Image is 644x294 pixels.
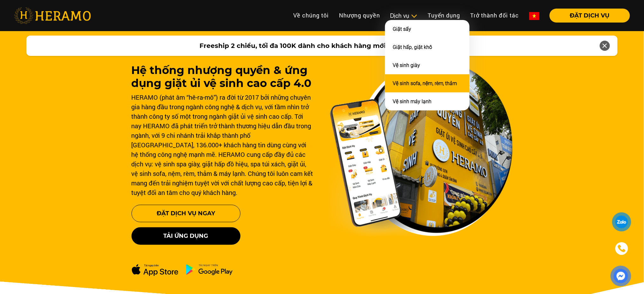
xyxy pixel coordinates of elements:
img: ch-dowload [186,264,233,275]
a: ĐẶT DỊCH VỤ [545,13,630,18]
div: HERAMO (phát âm “hê-ra-mô”) ra đời từ 2017 bởi những chuyên gia hàng đầu trong ngành công nghệ & ... [132,92,315,197]
button: ĐẶT DỊCH VỤ [550,9,630,23]
img: vn-flag.png [529,12,539,20]
img: apple-dowload [132,264,179,276]
a: Giặt sấy [393,26,411,32]
span: Freeship 2 chiều, tối đa 100K dành cho khách hàng mới [200,41,386,50]
a: Vệ sinh giày [393,62,420,68]
a: Tuyển dụng [423,9,465,22]
a: Trở thành đối tác [465,9,524,22]
img: banner [330,61,513,237]
a: Giặt hấp, giặt khô [393,44,432,50]
a: Nhượng quyền [334,9,385,22]
h1: Hệ thống nhượng quyền & ứng dụng giặt ủi vệ sinh cao cấp 4.0 [132,64,315,90]
div: Dịch vụ [390,11,417,20]
a: phone-icon [613,240,631,257]
a: Vệ sinh sofa, nệm, rèm, thảm [393,80,457,86]
button: Đặt Dịch Vụ Ngay [132,205,241,222]
img: phone-icon [617,244,627,253]
img: heramo-logo.png [14,7,91,24]
button: Tải ứng dụng [132,227,241,245]
img: subToggleIcon [411,13,417,19]
a: Vệ sinh máy lạnh [393,98,431,104]
a: Về chúng tôi [288,9,334,22]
